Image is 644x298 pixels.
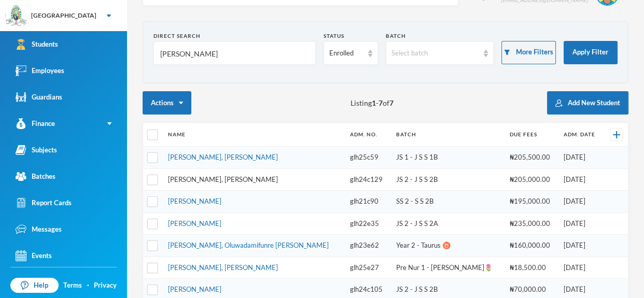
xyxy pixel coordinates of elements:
[391,191,505,213] td: SS 2 - S S 2B
[505,168,558,191] td: ₦205,000.00
[372,98,376,107] b: 1
[16,118,55,129] div: Finance
[10,278,59,293] a: Help
[345,235,390,257] td: glh23e62
[345,191,390,213] td: glh21c90
[505,147,558,169] td: ₦205,500.00
[168,153,278,161] a: [PERSON_NAME], [PERSON_NAME]
[16,65,64,76] div: Employees
[16,197,72,208] div: Report Cards
[558,257,603,279] td: [DATE]
[345,168,390,191] td: glh24c129
[168,197,221,205] a: [PERSON_NAME]
[63,280,82,291] a: Terms
[168,219,221,228] a: [PERSON_NAME]
[391,257,505,279] td: Pre Nur 1 - [PERSON_NAME]🌷
[613,131,620,138] img: +
[16,92,62,103] div: Guardians
[391,48,479,59] div: Select batch
[558,235,603,257] td: [DATE]
[163,123,345,147] th: Name
[329,48,362,59] div: Enrolled
[168,175,278,183] a: [PERSON_NAME], [PERSON_NAME]
[505,191,558,213] td: ₦195,000.00
[391,235,505,257] td: Year 2 - Taurus ♉️
[345,147,390,169] td: glh25c59
[345,123,390,147] th: Adm. No.
[505,257,558,279] td: ₦18,500.00
[345,212,390,235] td: glh22e35
[6,6,26,26] img: logo
[391,168,505,191] td: JS 2 - J S S 2B
[31,11,96,20] div: [GEOGRAPHIC_DATA]
[389,98,394,107] b: 7
[351,97,394,108] span: Listing - of
[159,42,310,65] input: Name, Admin No, Phone number, Email Address
[87,280,89,291] div: ·
[324,32,377,40] div: Status
[558,123,603,147] th: Adm. Date
[391,147,505,169] td: JS 1 - J S S 1B
[547,91,628,115] button: Add New Student
[16,145,57,155] div: Subjects
[558,191,603,213] td: [DATE]
[391,212,505,235] td: JS 2 - J S S 2A
[558,147,603,169] td: [DATE]
[505,123,558,147] th: Due Fees
[168,241,329,249] a: [PERSON_NAME], Oluwadamifunre [PERSON_NAME]
[379,98,383,107] b: 7
[16,224,62,235] div: Messages
[16,171,55,182] div: Batches
[386,32,494,40] div: Batch
[558,212,603,235] td: [DATE]
[168,285,221,293] a: [PERSON_NAME]
[16,39,58,50] div: Students
[16,250,52,261] div: Events
[168,263,278,272] a: [PERSON_NAME], [PERSON_NAME]
[143,91,191,115] button: Actions
[345,257,390,279] td: glh25e27
[505,212,558,235] td: ₦235,000.00
[153,32,316,40] div: Direct Search
[94,280,117,291] a: Privacy
[501,41,555,64] button: More Filters
[505,235,558,257] td: ₦160,000.00
[564,41,618,64] button: Apply Filter
[391,123,505,147] th: Batch
[558,168,603,191] td: [DATE]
